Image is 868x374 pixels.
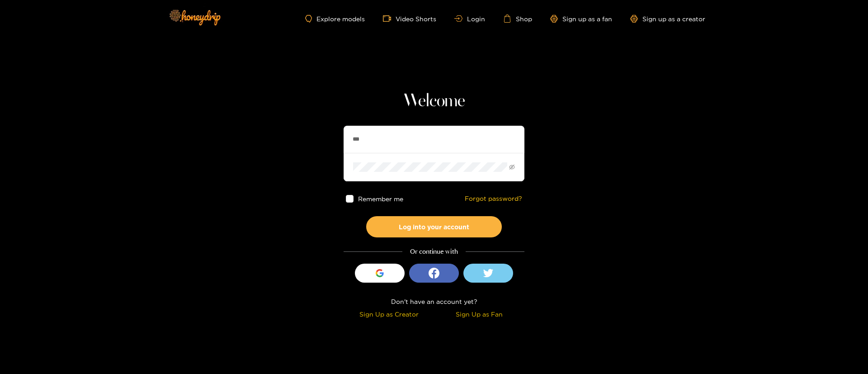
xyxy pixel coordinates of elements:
[346,309,432,319] div: Sign Up as Creator
[344,296,524,307] div: Don't have an account yet?
[550,15,612,23] a: Sign up as a fan
[436,309,522,319] div: Sign Up as Fan
[630,15,705,23] a: Sign up as a creator
[503,14,532,23] a: Shop
[366,216,502,237] button: Log into your account
[465,195,522,203] a: Forgot password?
[358,195,403,202] span: Remember me
[383,14,436,23] a: Video Shorts
[509,164,515,170] span: eye-invisible
[344,90,524,112] h1: Welcome
[344,246,524,257] div: Or continue with
[383,14,396,23] span: video-camera
[305,15,365,23] a: Explore models
[454,15,485,22] a: Login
